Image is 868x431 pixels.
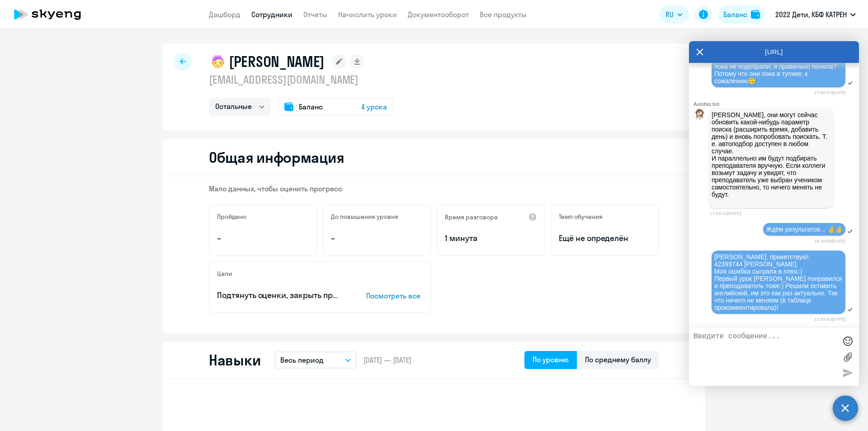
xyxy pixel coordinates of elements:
a: Отчеты [303,10,327,19]
h5: Цели [217,270,232,278]
img: child [209,52,227,71]
p: Подтянуть оценки, закрыть пробелы в знаниях (5 [217,289,338,301]
a: Все продукты [480,10,527,19]
button: Балансbalance [718,5,765,24]
a: Начислить уроки [338,10,397,19]
p: – [217,232,309,244]
div: Баланс [723,9,747,20]
h5: Темп обучения [559,213,603,221]
p: 2022 Дети, КБФ КАТРЕН [775,9,847,20]
div: По уровню [533,354,569,365]
a: Сотрудники [251,10,292,19]
p: [PERSON_NAME], они могут сейчас обновить какой-нибудь параметр поиска (расширить время, добавить ... [712,111,831,205]
time: 11:03:41[DATE] [814,317,845,322]
a: Документооборот [408,10,469,19]
p: – [331,232,423,244]
span: Им будут предложены варианты преподавателей -"взрослых мужчин", но пока не подобрали, я правильно... [714,48,836,85]
span: [PERSON_NAME], приветствую! 42399744 [PERSON_NAME]. Моя ошибка сыграла в плюс:) Первый урок [PERS... [714,253,844,311]
div: По среднему баллу [585,354,651,365]
time: 18:18:55[DATE] [814,238,845,243]
span: [DATE] — [DATE] [363,355,411,365]
h5: До повышения уровня [331,213,398,221]
span: 4 урока [361,101,387,112]
p: Посмотреть все [366,290,423,301]
span: Ещё не определён [559,232,651,244]
img: balance [751,10,760,19]
span: RU [665,9,674,20]
h1: [PERSON_NAME] [229,52,325,71]
h2: Навыки [209,351,260,369]
time: 17:50:07[DATE] [814,90,845,95]
span: Ждём результатов... 🤞🤞 [766,226,843,233]
img: bot avatar [694,109,705,122]
h2: Общая информация [209,148,344,166]
p: Весь период [280,355,324,365]
label: Лимит 10 файлов [841,350,854,364]
h5: Пройдено [217,213,246,221]
span: Баланс [299,101,323,112]
button: Весь период [275,351,356,369]
p: Мало данных, чтобы оценить прогресс [209,184,659,194]
a: Дашборд [209,10,241,19]
h5: Время разговора [445,213,498,221]
div: Autofaq bot [693,101,859,107]
button: 2022 Дети, КБФ КАТРЕН [771,4,860,25]
p: 1 минута [445,232,537,244]
button: RU [659,5,689,24]
time: 17:53:12[DATE] [710,211,741,216]
p: [EMAIL_ADDRESS][DOMAIN_NAME] [209,72,393,87]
